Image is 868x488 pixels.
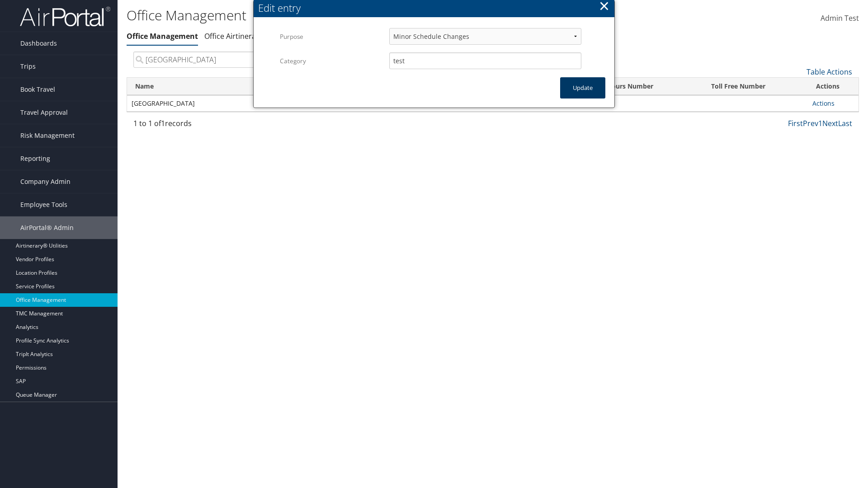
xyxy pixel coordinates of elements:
div: Edit entry [258,1,614,15]
a: Prev [803,118,818,128]
th: After Hours Number: activate to sort column ascending [581,78,703,95]
input: Search [133,52,303,68]
a: Table Actions [807,67,852,77]
h1: Office Management [127,6,615,25]
img: airportal-logo.png [20,6,110,27]
label: Category [280,52,382,70]
a: First [788,118,803,128]
td: [GEOGRAPHIC_DATA] [127,95,276,112]
span: AirPortal® Admin [20,216,74,239]
span: Travel Approval [20,101,68,124]
span: Book Travel [20,78,55,101]
a: 1 [818,118,822,128]
span: Admin Test [821,13,859,23]
span: Dashboards [20,32,57,55]
a: Actions [812,99,835,108]
button: Update [560,77,605,99]
th: Toll Free Number: activate to sort column ascending [703,78,808,95]
span: Employee Tools [20,193,67,216]
th: Actions [808,78,859,95]
div: 1 to 1 of records [133,118,303,133]
span: Risk Management [20,124,75,147]
a: Last [838,118,852,128]
span: 1 [161,118,165,128]
span: Reporting [20,147,50,170]
a: Admin Test [821,5,859,33]
th: Name: activate to sort column ascending [127,78,276,95]
span: Company Admin [20,170,71,193]
label: Purpose [280,28,382,45]
a: Office Management [127,31,198,41]
a: Office Airtinerary Settings [204,31,292,41]
span: Trips [20,55,36,78]
a: Next [822,118,838,128]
